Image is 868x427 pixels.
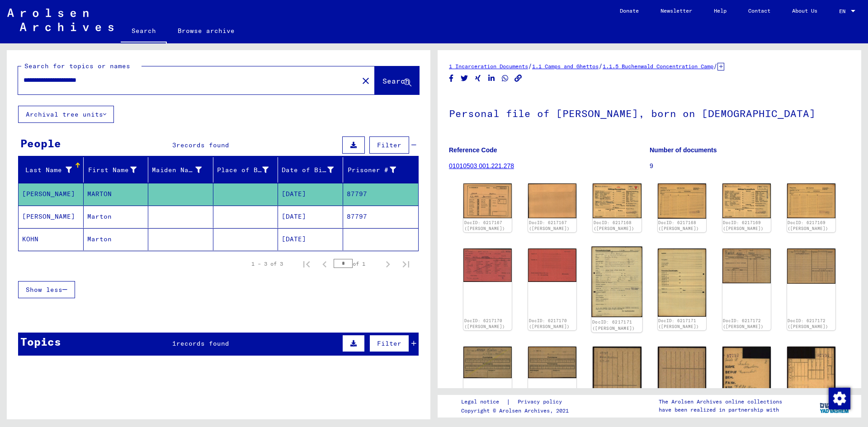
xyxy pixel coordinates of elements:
span: records found [176,339,229,347]
button: Archival tree units [18,106,114,123]
button: Share on Facebook [447,73,456,84]
img: 001.jpg [722,249,771,283]
mat-header-cell: Last Name [19,157,84,183]
img: 001.jpg [463,249,512,282]
img: Change consent [829,388,850,409]
span: EN [839,8,849,14]
a: DocID: 6217171 ([PERSON_NAME]) [658,318,699,329]
p: Copyright © Arolsen Archives, 2021 [461,407,573,415]
div: | [461,397,573,407]
span: 3 [172,141,176,149]
mat-icon: close [360,75,371,86]
button: Previous page [316,255,334,273]
span: 1 [172,339,176,347]
img: 001.jpg [722,183,771,218]
mat-cell: [DATE] [278,183,343,205]
mat-header-cell: Maiden Name [148,157,213,183]
div: Maiden Name [152,165,202,175]
a: DocID: 6217171 ([PERSON_NAME]) [592,319,635,331]
span: records found [176,141,229,149]
span: Search [382,76,410,85]
img: 002.jpg [787,249,835,283]
a: 1 Incarceration Documents [449,63,528,70]
div: 1 – 3 of 3 [251,260,283,268]
h1: Personal file of [PERSON_NAME], born on [DEMOGRAPHIC_DATA] [449,93,850,132]
button: Search [375,66,419,94]
div: Maiden Name [152,163,213,177]
div: Last Name [22,163,83,177]
mat-label: Search for topics or names [24,62,130,70]
img: yv_logo.png [818,394,852,417]
button: Filter [369,136,409,154]
button: Share on Xing [473,73,483,84]
img: 002.jpg [658,347,706,415]
a: DocID: 6217167 ([PERSON_NAME]) [529,220,570,231]
mat-cell: 87797 [343,206,419,228]
p: 9 [650,161,850,171]
div: Date of Birth [282,165,334,175]
img: 001.jpg [722,347,771,407]
mat-cell: 87797 [343,183,419,205]
div: Topics [20,333,61,350]
img: 002.jpg [528,347,576,378]
img: 002.jpg [658,183,706,219]
div: of 1 [334,259,379,268]
div: Prisoner # [347,163,408,177]
a: Browse archive [167,20,245,42]
img: 002.jpg [658,249,706,317]
a: Privacy policy [510,397,573,407]
div: Date of Birth [282,163,345,177]
button: Share on Twitter [460,73,469,84]
a: DocID: 6217172 ([PERSON_NAME]) [788,318,828,329]
img: 002.jpg [528,249,576,282]
button: Filter [369,335,409,352]
mat-cell: Marton [84,206,149,228]
img: 002.jpg [787,183,835,218]
div: Place of Birth [217,165,269,175]
b: Number of documents [650,146,717,154]
p: The Arolsen Archives online collections [659,398,782,406]
img: 001.jpg [463,183,512,218]
a: DocID: 6217168 ([PERSON_NAME]) [594,220,634,231]
div: People [20,135,61,151]
span: Filter [377,141,401,149]
a: DocID: 6217168 ([PERSON_NAME]) [658,220,699,231]
div: First Name [87,165,137,175]
a: Legal notice [461,397,506,407]
p: have been realized in partnership with [659,406,782,414]
mat-header-cell: Date of Birth [278,157,343,183]
a: 1.1 Camps and Ghettos [532,63,599,70]
button: First page [297,255,316,273]
img: 002.jpg [787,347,835,407]
button: Share on LinkedIn [487,73,496,84]
button: Show less [18,281,75,298]
span: Show less [26,286,62,294]
mat-cell: [DATE] [278,206,343,228]
button: Copy link [514,73,523,84]
mat-cell: Marton [84,228,149,250]
img: 001.jpg [463,347,512,378]
div: Last Name [22,165,72,175]
img: Arolsen_neg.svg [7,9,113,31]
a: DocID: 6217169 ([PERSON_NAME]) [723,220,764,231]
mat-cell: MARTON [84,183,149,205]
a: DocID: 6217172 ([PERSON_NAME]) [723,318,764,329]
img: 002.jpg [528,183,576,218]
img: 001.jpg [593,183,641,218]
mat-cell: KOHN [19,228,84,250]
a: DocID: 6217170 ([PERSON_NAME]) [464,318,505,329]
button: Last page [397,255,415,273]
div: Place of Birth [217,163,280,177]
mat-cell: [PERSON_NAME] [19,206,84,228]
div: First Name [87,163,148,177]
a: DocID: 6217167 ([PERSON_NAME]) [464,220,505,231]
span: / [713,62,717,70]
a: DocID: 6217170 ([PERSON_NAME]) [529,318,570,329]
button: Clear [357,71,375,89]
mat-header-cell: First Name [84,157,149,183]
button: Share on WhatsApp [500,73,510,84]
mat-cell: [PERSON_NAME] [19,183,84,205]
a: 01010503 001.221.278 [449,162,514,169]
span: / [528,62,532,70]
div: Change consent [828,387,850,409]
